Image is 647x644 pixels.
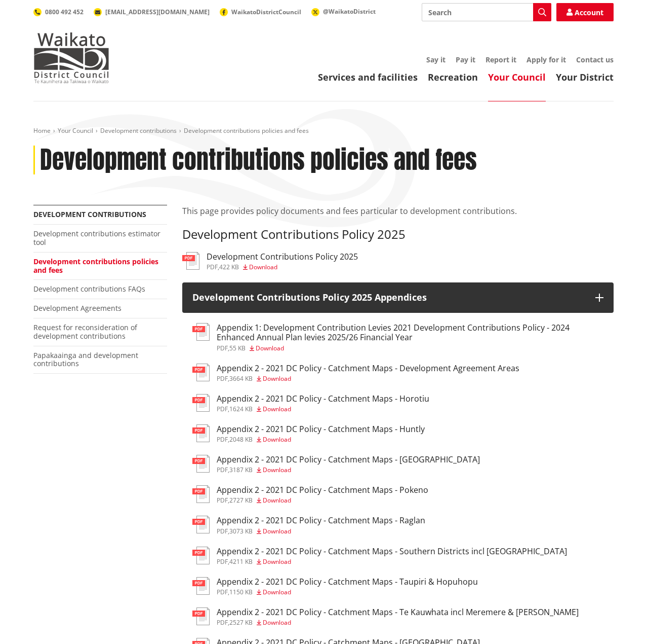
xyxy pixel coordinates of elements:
[182,252,199,270] img: document-pdf.svg
[192,577,210,595] img: document-pdf.svg
[192,293,585,303] h3: Development Contributions Policy 2025 Appendices
[58,126,93,135] a: Your Council
[182,282,614,313] button: Development Contributions Policy 2025 Appendices
[311,7,376,16] a: @WaikatoDistrict
[217,394,429,404] h3: Appendix 2 - 2021 DC Policy - Catchment Maps - Horotiu
[33,350,138,369] a: Papakaainga and development contributions
[217,559,567,565] div: ,
[263,496,291,505] span: Download
[263,374,291,383] span: Download
[229,374,253,383] span: 3664 KB
[217,455,480,464] h3: Appendix 2 - 2021 DC Policy - Catchment Maps - [GEOGRAPHIC_DATA]
[217,607,579,617] h3: Appendix 2 - 2021 DC Policy - Catchment Maps - Te Kauwhata incl Meremere & [PERSON_NAME]
[217,527,228,535] span: pdf
[192,547,210,564] img: document-pdf.svg
[486,55,516,64] a: Report it
[182,227,614,242] h3: Development Contributions Policy 2025
[217,437,425,443] div: ,
[192,516,425,534] a: Appendix 2 - 2021 DC Policy - Catchment Maps - Raglan pdf,3073 KB Download
[217,424,425,434] h3: Appendix 2 - 2021 DC Policy - Catchment Maps - Huntly
[192,607,210,625] img: document-pdf.svg
[263,466,291,474] span: Download
[192,364,519,382] a: Appendix 2 - 2021 DC Policy - Catchment Maps - Development Agreement Areas pdf,3664 KB Download
[192,485,428,504] a: Appendix 2 - 2021 DC Policy - Catchment Maps - Pokeno pdf,2727 KB Download
[182,252,358,270] a: Development Contributions Policy 2025 pdf,422 KB Download
[323,7,376,16] span: @WaikatoDistrict
[231,8,301,16] span: WaikatoDistrictCouncil
[220,8,301,16] a: WaikatoDistrictCouncil
[428,71,478,83] a: Recreation
[33,127,614,135] nav: breadcrumb
[192,547,567,565] a: Appendix 2 - 2021 DC Policy - Catchment Maps - Southern Districts incl [GEOGRAPHIC_DATA] pdf,4211...
[263,557,291,566] span: Download
[527,55,566,64] a: Apply for it
[219,263,239,271] span: 422 KB
[217,345,603,351] div: ,
[192,516,210,533] img: document-pdf.svg
[229,435,253,444] span: 2048 KB
[249,263,277,271] span: Download
[217,589,478,595] div: ,
[217,496,228,505] span: pdf
[229,618,253,627] span: 2527 KB
[217,557,228,566] span: pdf
[263,527,291,535] span: Download
[426,55,446,64] a: Say it
[217,364,519,373] h3: Appendix 2 - 2021 DC Policy - Catchment Maps - Development Agreement Areas
[207,252,358,262] h3: Development Contributions Policy 2025
[217,466,228,474] span: pdf
[217,485,428,495] h3: Appendix 2 - 2021 DC Policy - Catchment Maps - Pokeno
[217,406,429,412] div: ,
[105,8,210,16] span: [EMAIL_ADDRESS][DOMAIN_NAME]
[456,55,475,64] a: Pay it
[33,323,137,341] a: Request for reconsideration of development contributions
[100,126,177,135] a: Development contributions
[192,455,210,473] img: document-pdf.svg
[229,557,253,566] span: 4211 KB
[256,344,284,352] span: Download
[576,55,614,64] a: Contact us
[263,405,291,413] span: Download
[217,467,480,473] div: ,
[229,588,253,596] span: 1150 KB
[33,209,146,219] a: Development contributions
[182,205,614,217] p: This page provides policy documents and fees particular to development contributions.
[192,323,603,351] a: Appendix 1: Development Contribution Levies 2021 Development Contributions Policy - 2024 Enhanced...
[192,424,210,442] img: document-pdf.svg
[192,607,579,626] a: Appendix 2 - 2021 DC Policy - Catchment Maps - Te Kauwhata incl Meremere & [PERSON_NAME] pdf,2527...
[207,263,218,271] span: pdf
[217,376,519,382] div: ,
[33,229,160,247] a: Development contributions estimator tool
[217,577,478,587] h3: Appendix 2 - 2021 DC Policy - Catchment Maps - Taupiri & Hopuhopu
[556,3,614,21] a: Account
[217,435,228,444] span: pdf
[229,405,253,413] span: 1624 KB
[45,8,84,16] span: 0800 492 452
[192,424,425,443] a: Appendix 2 - 2021 DC Policy - Catchment Maps - Huntly pdf,2048 KB Download
[229,527,253,535] span: 3073 KB
[192,577,478,595] a: Appendix 2 - 2021 DC Policy - Catchment Maps - Taupiri & Hopuhopu pdf,1150 KB Download
[192,323,210,341] img: document-pdf.svg
[33,303,122,313] a: Development Agreements
[229,466,253,474] span: 3187 KB
[33,32,109,83] img: Waikato District Council - Te Kaunihera aa Takiwaa o Waikato
[217,323,603,342] h3: Appendix 1: Development Contribution Levies 2021 Development Contributions Policy - 2024 Enhanced...
[229,344,246,352] span: 55 KB
[217,374,228,383] span: pdf
[192,455,480,473] a: Appendix 2 - 2021 DC Policy - Catchment Maps - [GEOGRAPHIC_DATA] pdf,3187 KB Download
[217,405,228,413] span: pdf
[192,485,210,503] img: document-pdf.svg
[217,588,228,596] span: pdf
[263,618,291,627] span: Download
[40,146,477,175] h1: Development contributions policies and fees
[192,364,210,381] img: document-pdf.svg
[217,618,228,627] span: pdf
[488,71,546,83] a: Your Council
[217,516,425,525] h3: Appendix 2 - 2021 DC Policy - Catchment Maps - Raglan
[217,620,579,626] div: ,
[556,71,614,83] a: Your District
[33,284,145,294] a: Development contributions FAQs
[217,497,428,504] div: ,
[263,588,291,596] span: Download
[207,264,358,270] div: ,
